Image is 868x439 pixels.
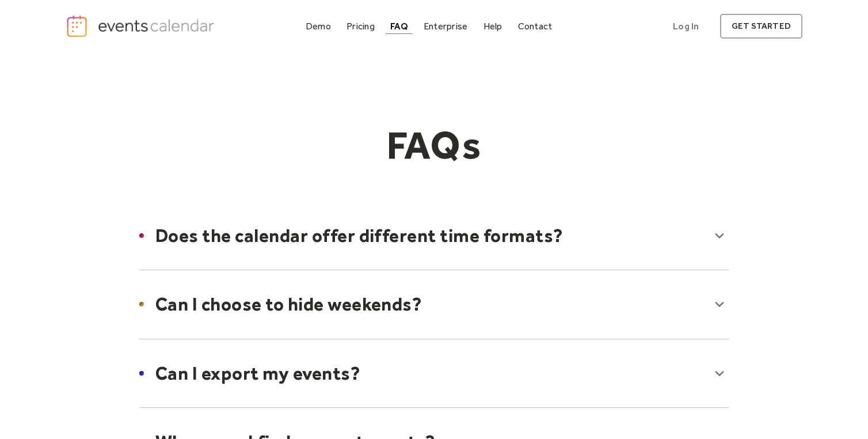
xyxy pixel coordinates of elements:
a: Log In [661,14,710,39]
div: FAQ [390,23,408,29]
div: Enterprise [424,23,467,29]
div: Contact [518,23,553,29]
div: Pricing [347,23,375,29]
h1: FAQs [213,122,655,169]
a: FAQ [386,18,413,34]
a: home [66,14,218,38]
a: Pricing [342,18,379,34]
div: Demo [306,23,331,29]
div: Help [484,23,502,29]
a: Demo [301,18,336,34]
a: Help [479,18,507,34]
a: Enterprise [419,18,472,34]
a: get started [720,14,802,39]
a: Contact [513,18,557,34]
